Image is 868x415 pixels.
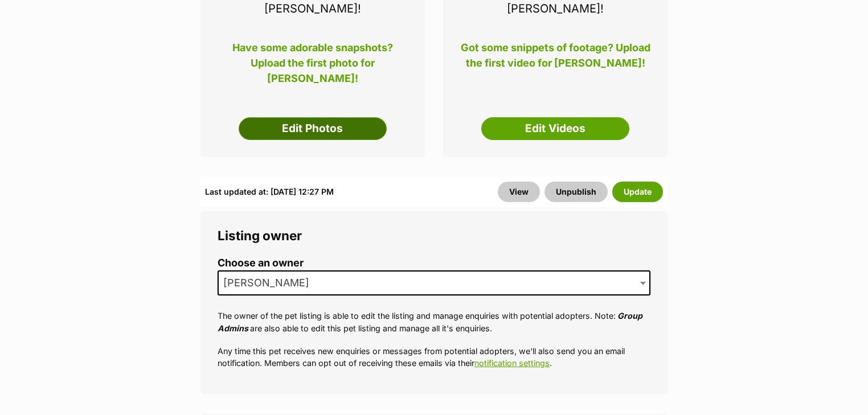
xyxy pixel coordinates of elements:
[218,345,650,369] p: Any time this pet receives new enquiries or messages from potential adopters, we'll also send you...
[481,117,629,140] a: Edit Videos
[612,182,663,202] button: Update
[218,270,650,295] span: Daniel Lewis
[218,311,642,332] em: Group Admins
[239,117,387,140] a: Edit Photos
[218,40,408,77] p: Have some adorable snapshots? Upload the first photo for [PERSON_NAME]!
[474,358,550,368] a: notification settings
[218,257,650,269] label: Choose an owner
[218,228,302,243] span: Listing owner
[205,182,334,202] div: Last updated at: [DATE] 12:27 PM
[544,182,608,202] button: Unpublish
[498,182,540,202] a: View
[460,40,650,77] p: Got some snippets of footage? Upload the first video for [PERSON_NAME]!
[218,310,650,334] p: The owner of the pet listing is able to edit the listing and manage enquiries with potential adop...
[219,275,321,291] span: Daniel Lewis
